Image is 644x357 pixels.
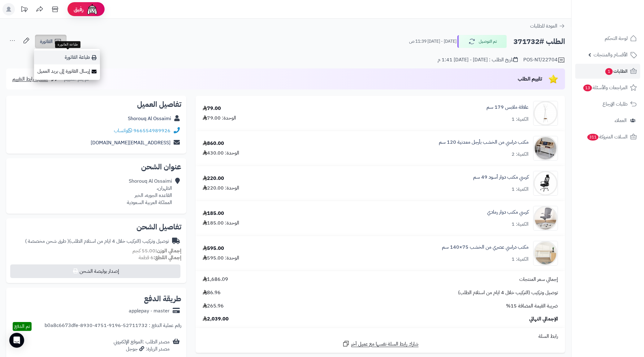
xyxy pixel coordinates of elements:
[45,322,181,331] div: رقم عملية الدفع : 52711732-9196-4751-8930-b0a8c6673dfe
[14,323,30,330] span: تم الدفع
[203,245,224,252] div: 595.00
[512,256,529,263] div: الكمية: 1
[534,171,558,196] img: 1727179079-220611010198-90x90.jpg
[605,67,628,76] span: الطلبات
[523,56,565,64] div: POS-NT/22704
[127,178,172,206] div: Shorouq Al Ossaimi الظهران، القاعده الجويه، الخبر المملكة العربية السعودية
[155,247,181,255] strong: إجمالي الوزن:
[409,38,456,45] small: [DATE] - [DATE] 11:39 ص
[594,50,628,59] span: الأقسام والمنتجات
[439,139,529,146] a: مكتب دراسي من الخشب بأرجل معدنية 120 سم
[203,175,224,182] div: 220.00
[486,104,529,111] a: علاقة ملابس 179 سم
[129,307,170,315] div: applepay - master
[518,75,542,83] span: تقييم الطلب
[530,22,565,30] a: العودة للطلبات
[575,129,640,144] a: السلات المتروكة311
[458,289,558,296] span: توصيل وتركيب (التركيب خلال 4 ايام من استلام الطلب)
[203,115,236,122] div: الوحدة: 79.00
[203,150,239,157] div: الوحدة: 430.00
[114,127,132,134] a: واتساب
[575,97,640,111] a: طلبات الإرجاع
[139,254,181,261] small: 6 قطعة
[512,151,529,158] div: الكمية: 2
[575,64,640,79] a: الطلبات1
[534,136,558,161] img: 1690700190-1678884573-110111010033-550x550-90x90.jpg
[203,140,224,147] div: 860.00
[438,56,518,63] div: تاريخ الطلب : [DATE] - [DATE] 1:41 م
[203,303,224,310] span: 265.96
[9,333,24,348] div: Open Intercom Messenger
[603,100,628,108] span: طلبات الإرجاع
[12,75,58,83] a: مشاركة رابط التقييم
[86,3,98,15] img: ai-face.png
[11,101,181,108] h2: تفاصيل العميل
[203,276,228,283] span: 1,686.09
[12,75,48,83] span: مشاركة رابط التقييم
[519,276,558,283] span: إجمالي سعر المنتجات
[583,85,592,91] span: 13
[512,221,529,228] div: الكمية: 1
[512,186,529,193] div: الكمية: 1
[512,116,529,123] div: الكمية: 1
[144,295,181,303] h2: طريقة الدفع
[615,116,627,125] span: العملاء
[16,3,32,17] a: تحديثات المنصة
[605,34,628,43] span: لوحة التحكم
[583,83,628,92] span: المراجعات والأسئلة
[587,133,628,141] span: السلات المتروكة
[55,41,80,48] div: طباعة الفاتورة
[351,341,419,348] span: شارك رابط السلة نفسها مع عميل آخر
[25,238,169,245] div: توصيل وتركيب (التركيب خلال 4 ايام من استلام الطلب)
[34,64,100,78] a: إرسال الفاتورة إلى بريد العميل
[114,338,170,353] div: مصدر الطلب :الموقع الإلكتروني
[534,241,558,266] img: 1751107089-1-90x90.jpg
[534,206,558,231] img: 1746534583-1746355290059-2-90x90.jpg
[575,31,640,46] a: لوحة التحكم
[34,50,100,64] a: طباعة الفاتورة
[11,223,181,231] h2: تفاصيل الشحن
[457,35,507,48] button: تم التوصيل
[602,16,638,29] img: logo-2.png
[10,264,180,278] button: إصدار بوليصة الشحن
[74,6,84,13] span: رفيق
[203,210,224,217] div: 185.00
[114,346,170,353] div: مصدر الزيارة: جوجل
[25,237,69,245] span: ( طرق شحن مخصصة )
[529,316,558,323] span: الإجمالي النهائي
[11,163,181,171] h2: عنوان الشحن
[587,134,599,141] span: 311
[198,333,563,340] div: رابط السلة
[128,115,171,122] a: Shorouq Al Ossaimi
[203,255,239,262] div: الوحدة: 595.00
[153,254,181,261] strong: إجمالي القطع:
[534,101,558,126] img: 1698238558-2-90x90.png
[487,209,529,216] a: كرسي مكتب دوار رمادي
[203,289,221,296] span: 86.96
[132,247,181,255] small: 55.00 كجم
[133,127,171,134] a: 966554989926
[203,185,239,192] div: الوحدة: 220.00
[473,174,529,181] a: كرسي مكتب دوار أسود 49 سم
[203,220,239,227] div: الوحدة: 185.00
[575,113,640,128] a: العملاء
[506,303,558,310] span: ضريبة القيمة المضافة 15%
[203,105,221,112] div: 79.00
[203,316,229,323] span: 2,039.00
[513,35,565,48] h2: الطلب #371732
[530,22,557,30] span: العودة للطلبات
[575,80,640,95] a: المراجعات والأسئلة13
[442,244,529,251] a: مكتب دراسي عصري من الخشب 75×140 سم
[40,38,53,45] span: الفاتورة
[342,340,419,348] a: شارك رابط السلة نفسها مع عميل آخر
[605,68,613,75] span: 1
[91,139,171,146] a: [EMAIL_ADDRESS][DOMAIN_NAME]
[35,35,67,48] a: الفاتورة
